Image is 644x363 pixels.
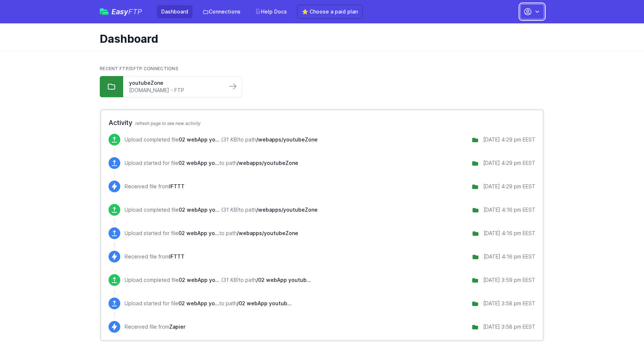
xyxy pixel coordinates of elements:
p: Upload started for file to path [125,159,298,167]
span: FTP [128,7,142,16]
span: /webapps/youtubeZone [237,160,298,166]
div: [DATE] 3:58 pm EEST [483,323,535,330]
span: 02 webApp youtube zone TOP videos.html [179,136,220,143]
div: [DATE] 3:58 pm EEST [483,300,535,307]
div: [DATE] 4:16 pm EEST [484,253,535,260]
span: IFTTT [169,253,185,260]
a: Dashboard [157,5,193,18]
h1: Dashboard [100,32,538,45]
span: 02 webApp youtube zone TOP videos.html [179,207,220,213]
span: IFTTT [169,183,185,189]
a: [DOMAIN_NAME] - FTP [129,87,221,94]
h2: Recent FTP/SFTP Connections [100,66,544,72]
p: Upload completed file to path [125,136,318,143]
p: Upload completed file to path [125,206,318,213]
div: [DATE] 4:16 pm EEST [484,206,535,213]
div: [DATE] 4:29 pm EEST [483,136,535,143]
h2: Activity [109,118,535,128]
div: [DATE] 4:16 pm EEST [484,230,535,237]
p: Received file from [125,323,185,330]
span: 02 webApp youtube zone TOP videos.html [179,277,220,283]
p: Upload started for file to path [125,300,292,307]
p: Received file from [125,253,185,260]
span: /webapps/youtubeZone [256,207,318,213]
i: (31 KB) [221,207,239,213]
span: 02 webApp youtube zone TOP videos.html [178,230,219,236]
span: Easy [111,8,142,15]
a: ⭐ Choose a paid plan [297,5,363,19]
a: EasyFTP [100,8,142,15]
div: [DATE] 3:59 pm EEST [483,276,535,284]
i: (31 KB) [221,136,239,143]
i: (31 KB) [221,277,239,283]
span: /webapps/youtubeZone [256,136,318,143]
iframe: Drift Widget Chat Controller [607,326,635,354]
div: [DATE] 4:29 pm EEST [483,183,535,190]
span: Zapier [169,324,185,330]
a: Connections [198,5,245,18]
img: easyftp_logo.png [100,8,109,15]
span: refresh page to see new activity [135,121,201,126]
div: [DATE] 4:29 pm EEST [483,159,535,167]
a: youtubeZone [129,79,221,87]
p: Upload started for file to path [125,230,298,237]
p: Received file from [125,183,185,190]
span: /webapps/youtubeZone [237,230,298,236]
a: Help Docs [251,5,291,18]
span: 02 webApp youtube zone TOP videos.html [178,160,219,166]
span: 02 webApp youtube zone TOP videos.html [178,300,219,306]
p: Upload completed file to path [125,276,311,284]
span: /02 webApp youtube zone TOP videos.html [256,277,311,283]
span: /02 webApp youtube zone TOP videos.html [237,300,292,306]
